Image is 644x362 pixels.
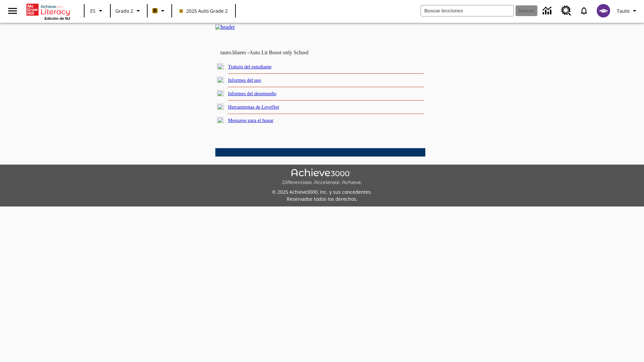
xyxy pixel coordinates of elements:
td: tauto.bluees - [220,50,344,56]
a: Mensajes para el hogar [228,118,274,123]
span: Edición de NJ [45,16,70,20]
a: Herramientas de LevelSet [228,104,279,110]
img: plus.gif [217,104,224,110]
span: B [153,6,157,15]
img: plus.gif [217,117,224,123]
a: Notificaciones [575,2,593,19]
button: Abrir el menú lateral [3,1,22,21]
button: Grado: Grado 2, Elige un grado [113,5,145,17]
span: ES [90,7,96,14]
div: Portada [26,2,70,20]
img: header [215,24,235,30]
span: Tauto [617,7,630,14]
a: Informes del uso [228,77,261,83]
span: Grado 2 [115,7,133,14]
a: Trabajo del estudiante [228,64,272,69]
a: Informes del desempeño [228,91,276,96]
input: Buscar campo [421,5,514,16]
button: Escoja un nuevo avatar [593,2,614,19]
a: Centro de información [539,2,557,20]
img: plus.gif [217,63,224,69]
img: plus.gif [217,90,224,96]
button: Perfil/Configuración [614,5,641,17]
button: Boost El color de la clase es anaranjado claro. Cambiar el color de la clase. [150,5,169,17]
a: Centro de recursos, Se abrirá en una pestaña nueva. [557,2,575,20]
button: Lenguaje: ES, Selecciona un idioma [87,5,108,17]
img: Achieve3000 Differentiate Accelerate Achieve [282,169,362,186]
nobr: Auto Lit Boost only School [249,50,309,55]
img: plus.gif [217,77,224,83]
img: avatar image [597,4,610,17]
span: 2025 Auto Grade 2 [179,7,228,14]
